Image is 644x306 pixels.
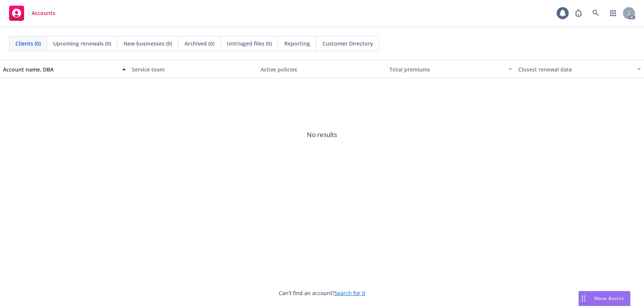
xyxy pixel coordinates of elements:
div: Service team [132,65,255,73]
a: Switch app [606,6,621,21]
span: Archived (0) [185,40,214,47]
span: Customer Directory [322,40,373,47]
span: Nova Assist [594,295,624,301]
a: Report a Bug [571,6,586,21]
a: Search for it [334,289,365,297]
button: Total premiums [386,60,515,78]
button: Active policies [258,60,386,78]
div: Account name, DBA [3,65,118,73]
div: Total premiums [389,65,504,73]
div: Active policies [261,65,383,73]
div: Closest renewal date [518,65,633,73]
button: Closest renewal date [515,60,644,78]
a: Accounts [6,3,58,24]
span: Untriaged files (0) [227,40,272,47]
button: Service team [129,60,258,78]
span: Reporting [284,40,310,47]
button: Nova Assist [578,291,630,306]
a: Search [588,6,603,21]
span: Upcoming renewals (0) [53,40,111,47]
span: Can't find an account? [279,289,365,297]
span: Clients (0) [15,40,41,47]
span: Accounts [32,10,55,16]
span: New businesses (0) [124,40,172,47]
div: Drag to move [579,291,588,306]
